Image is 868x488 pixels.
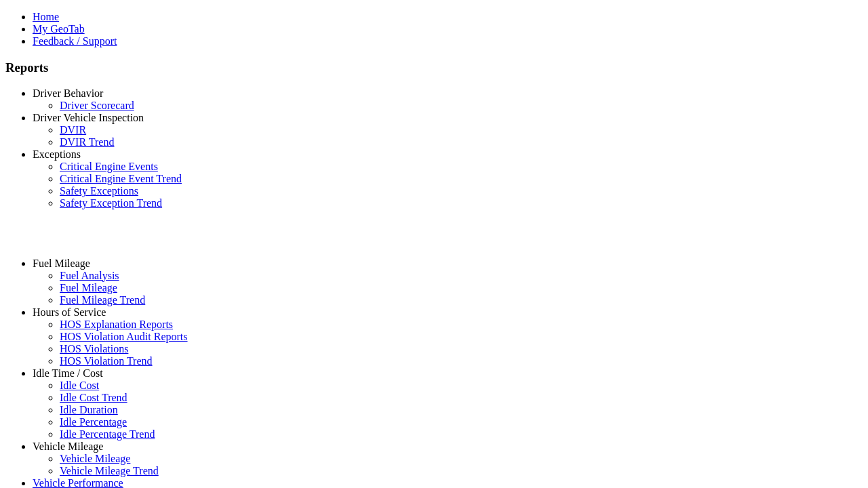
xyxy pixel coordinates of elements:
[60,185,138,197] a: Safety Exceptions
[60,355,153,367] a: HOS Violation Trend
[33,35,117,47] a: Feedback / Support
[60,282,117,293] a: Fuel Mileage
[60,392,127,403] a: Idle Cost Trend
[60,343,128,354] a: HOS Violations
[33,148,81,160] a: Exceptions
[60,173,182,184] a: Critical Engine Event Trend
[60,161,158,172] a: Critical Engine Events
[60,428,155,440] a: Idle Percentage Trend
[60,136,114,148] a: DVIR Trend
[33,441,103,452] a: Vehicle Mileage
[60,331,188,342] a: HOS Violation Audit Reports
[33,112,144,123] a: Driver Vehicle Inspection
[60,319,173,330] a: HOS Explanation Reports
[60,416,127,428] a: Idle Percentage
[60,197,162,209] a: Safety Exception Trend
[60,404,118,415] a: Idle Duration
[60,124,86,136] a: DVIR
[60,453,130,464] a: Vehicle Mileage
[33,11,59,22] a: Home
[60,294,145,306] a: Fuel Mileage Trend
[33,258,90,269] a: Fuel Mileage
[33,23,85,35] a: My GeoTab
[33,367,103,379] a: Idle Time / Cost
[5,60,863,75] h3: Reports
[60,270,119,281] a: Fuel Analysis
[33,306,106,318] a: Hours of Service
[33,87,103,99] a: Driver Behavior
[60,100,134,111] a: Driver Scorecard
[60,380,99,391] a: Idle Cost
[60,465,159,476] a: Vehicle Mileage Trend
